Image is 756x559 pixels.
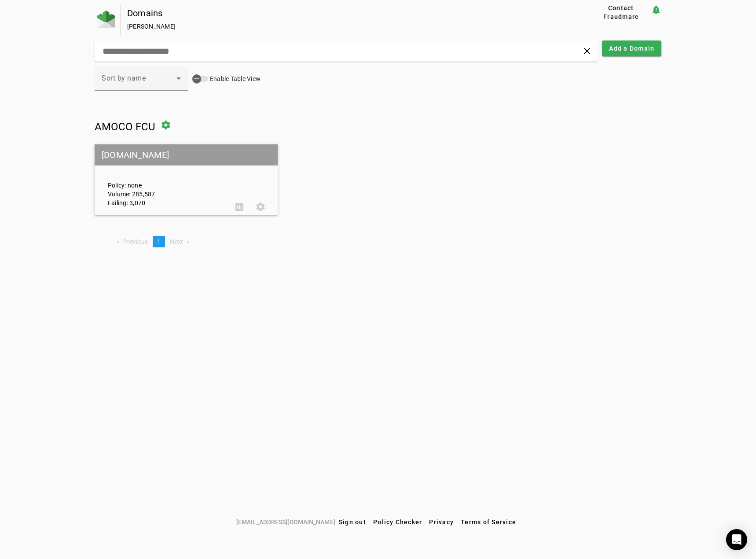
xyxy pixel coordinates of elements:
span: Add a Domain [609,44,654,53]
span: Terms of Service [461,519,516,526]
button: DMARC Report [229,196,250,217]
div: [PERSON_NAME] [127,22,563,31]
button: Settings [250,196,271,217]
div: Policy: none Volume: 285,587 Failing: 3,070 [101,152,229,207]
mat-grid-tile-header: [DOMAIN_NAME] [95,144,278,165]
span: 1 [157,238,161,245]
div: Open Intercom Messenger [726,529,747,550]
mat-icon: notification_important [651,4,661,15]
span: Sort by name [102,74,146,82]
button: Contact Fraudmarc [591,4,651,20]
span: Next [170,238,183,245]
span: Previous [123,238,148,245]
span: Policy Checker [373,519,422,526]
span: [EMAIL_ADDRESS][DOMAIN_NAME] [236,517,335,527]
nav: Pagination [95,236,662,247]
button: Sign out [335,514,370,530]
label: Enable Table View [208,74,261,83]
button: Privacy [426,514,457,530]
span: AMOCO FCU [95,121,155,133]
button: Policy Checker [370,514,426,530]
span: Sign out [339,519,366,526]
div: Domains [127,9,563,18]
app-page-header: Domains [95,4,662,36]
img: Fraudmarc Logo [97,11,115,28]
button: Add a Domain [602,40,661,56]
span: Privacy [429,519,454,526]
span: Contact Fraudmarc [595,4,647,21]
button: Terms of Service [457,514,520,530]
